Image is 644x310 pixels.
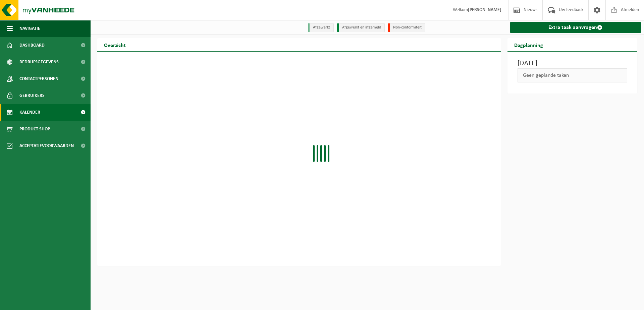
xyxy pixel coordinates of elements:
span: Kalender [19,104,40,121]
h2: Overzicht [97,38,132,51]
span: Bedrijfsgegevens [19,54,59,70]
span: Contactpersonen [19,70,58,87]
span: Product Shop [19,121,50,137]
li: Afgewerkt [308,23,334,32]
li: Non-conformiteit [388,23,425,32]
span: Acceptatievoorwaarden [19,137,74,154]
div: Geen geplande taken [518,68,628,82]
h2: Dagplanning [507,38,550,51]
h3: [DATE] [518,58,628,68]
a: Extra taak aanvragen [510,22,642,33]
span: Gebruikers [19,87,45,104]
span: Navigatie [19,20,40,37]
li: Afgewerkt en afgemeld [337,23,385,32]
strong: [PERSON_NAME] [468,7,501,12]
span: Dashboard [19,37,45,54]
